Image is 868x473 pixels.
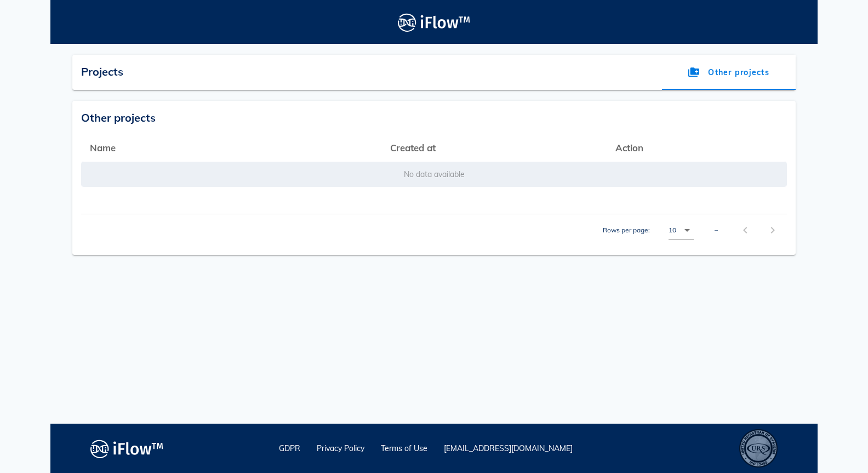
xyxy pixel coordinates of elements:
[81,65,123,78] span: Projects
[381,135,607,161] th: Created at: Not sorted. Activate to sort ascending.
[317,443,364,453] a: Privacy Policy
[681,224,694,237] i: arrow_drop_down
[615,142,643,153] span: Action
[81,110,156,126] span: Other projects
[50,10,818,35] a: Logo
[390,142,436,153] span: Created at
[444,443,573,453] a: [EMAIL_ADDRESS][DOMAIN_NAME]
[279,443,300,453] a: GDPR
[715,225,718,235] div: –
[607,135,787,161] th: Action: Not sorted. Activate to sort ascending.
[739,429,778,468] div: ISO 13485 – Quality Management System
[669,221,694,239] div: 10Rows per page:
[381,443,427,453] a: Terms of Use
[90,436,163,461] img: logo
[90,142,116,153] span: Name
[81,161,787,187] td: No data available
[81,135,381,161] th: Name: Not sorted. Activate to sort ascending.
[603,214,694,246] div: Rows per page:
[662,55,796,90] a: Other projects
[669,225,676,235] div: 10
